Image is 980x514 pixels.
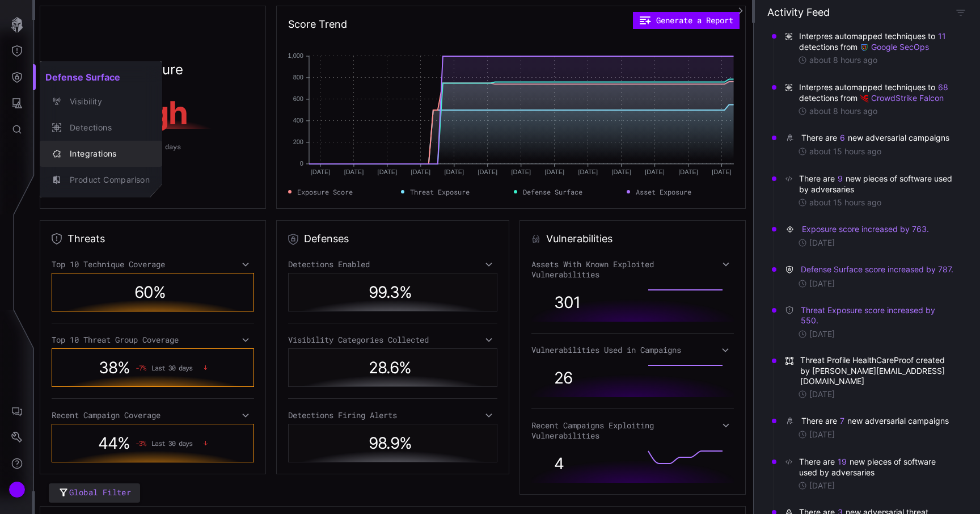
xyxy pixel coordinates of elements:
[40,141,162,167] button: Integrations
[40,115,162,141] button: Detections
[40,89,162,115] button: Visibility
[64,147,150,161] div: Integrations
[64,121,150,135] div: Detections
[64,173,150,187] div: Product Comparison
[40,167,162,193] button: Product Comparison
[40,66,162,89] h2: Defense Surface
[64,95,150,109] div: Visibility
